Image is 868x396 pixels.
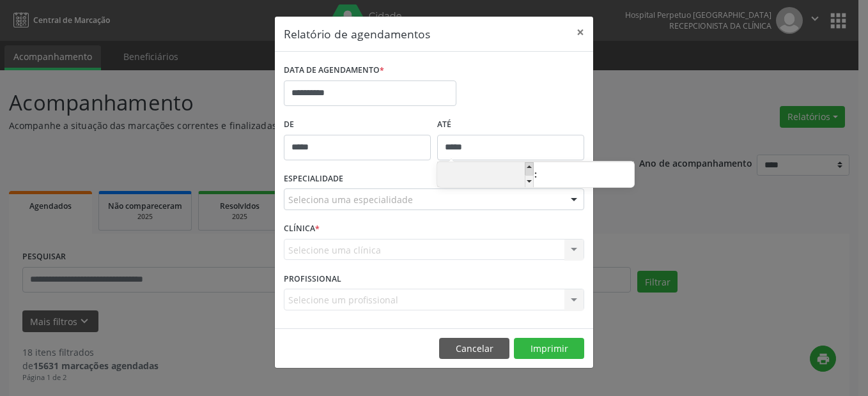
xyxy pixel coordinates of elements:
span: Seleciona uma especialidade [288,193,413,206]
label: De [284,115,431,135]
button: Imprimir [514,338,584,360]
label: DATA DE AGENDAMENTO [284,61,384,80]
label: PROFISSIONAL [284,269,341,289]
label: ESPECIALIDADE [284,169,343,189]
button: Cancelar [439,338,509,360]
input: Minute [538,163,634,188]
label: CLÍNICA [284,219,320,239]
input: Hour [437,163,534,188]
button: Close [568,17,593,48]
h5: Relatório de agendamentos [284,26,430,42]
span: : [534,162,538,187]
label: ATÉ [437,115,584,135]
